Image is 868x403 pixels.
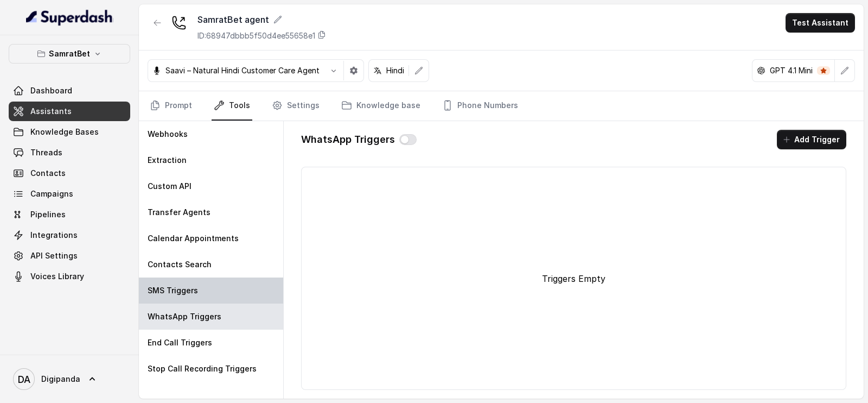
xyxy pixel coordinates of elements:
p: Extraction [148,155,187,166]
p: Saavi – Natural Hindi Customer Care Agent [165,65,320,76]
a: Dashboard [9,81,130,100]
a: Digipanda [9,364,130,394]
a: Tools [212,91,252,121]
span: Knowledge Bases [30,127,99,137]
a: Knowledge base [339,91,423,121]
h1: WhatsApp Triggers [301,131,395,148]
span: Pipelines [30,209,66,220]
a: API Settings [9,246,130,266]
p: Contacts Search [148,259,212,270]
svg: openai logo [757,66,765,75]
p: Hindi [386,65,404,76]
span: Campaigns [30,188,73,199]
p: Webhooks [148,129,188,140]
a: Settings [270,91,322,121]
a: Phone Numbers [440,91,520,121]
span: Integrations [30,230,78,241]
a: Campaigns [9,184,130,204]
p: Calendar Appointments [148,233,239,244]
p: GPT 4.1 Mini [770,65,813,76]
a: Knowledge Bases [9,122,130,142]
p: SMS Triggers [148,285,198,296]
img: light.svg [26,9,113,26]
button: SamratBet [9,44,130,64]
span: Contacts [30,168,66,179]
a: Threads [9,143,130,162]
text: DA [18,374,30,385]
p: Triggers Empty [542,272,605,285]
span: API Settings [30,250,78,261]
a: Prompt [148,91,194,121]
p: Custom API [148,181,192,192]
span: Digipanda [41,374,80,385]
nav: Tabs [148,91,855,121]
a: Contacts [9,163,130,183]
span: Threads [30,147,62,158]
div: SamratBet agent [197,13,326,26]
p: End Call Triggers [148,337,212,348]
p: SamratBet [49,47,90,60]
a: Integrations [9,225,130,245]
a: Voices Library [9,267,130,286]
a: Pipelines [9,205,130,224]
button: Test Assistant [786,13,855,33]
span: Dashboard [30,85,72,96]
p: ID: 68947dbbb5f50d4ee55658e1 [197,30,315,41]
a: Assistants [9,102,130,121]
p: Transfer Agents [148,207,210,218]
span: Voices Library [30,271,84,282]
span: Assistants [30,106,72,117]
button: Add Trigger [777,130,846,149]
p: Stop Call Recording Triggers [148,363,257,374]
p: WhatsApp Triggers [148,311,221,322]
